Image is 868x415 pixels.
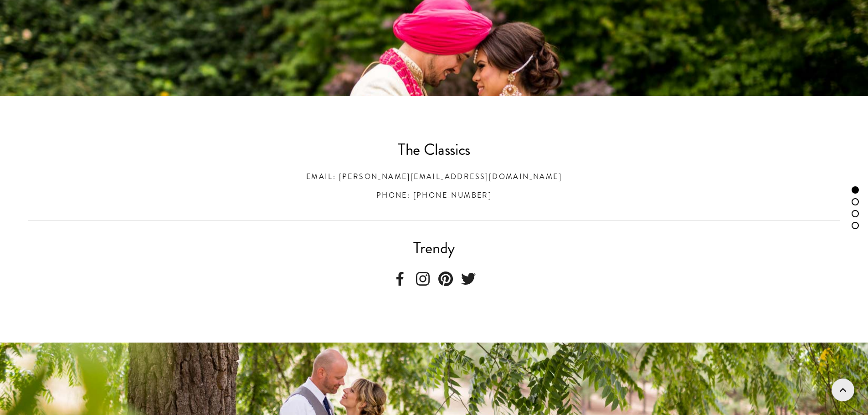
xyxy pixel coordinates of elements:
[416,272,430,286] a: Instagram
[461,272,476,286] a: Twitter
[28,190,840,201] h3: Phone: [PHONE_NUMBER]
[28,171,840,183] h3: Email: [PERSON_NAME][EMAIL_ADDRESS][DOMAIN_NAME]
[438,272,453,286] a: Pinterest
[28,142,840,158] h2: The Classics
[28,240,840,256] h2: Trendy
[393,272,407,286] a: Facebook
